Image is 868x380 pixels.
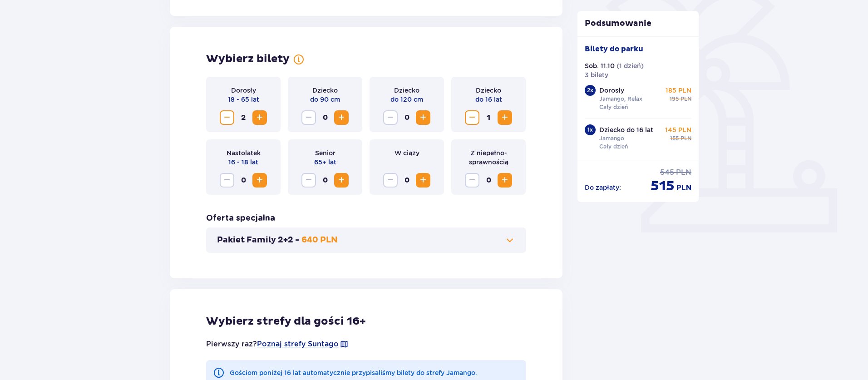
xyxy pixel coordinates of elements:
span: PLN [681,134,691,143]
p: Podsumowanie [577,18,699,29]
p: Pakiet Family 2+2 - [217,235,300,246]
p: do 90 cm [310,95,340,104]
p: Gościom poniżej 16 lat automatycznie przypisaliśmy bilety do strefy Jamango. [230,368,477,377]
p: do 120 cm [390,95,423,104]
button: Zwiększ [498,110,512,125]
p: W ciąży [395,148,419,158]
span: 155 [670,134,679,143]
h2: Wybierz strefy dla gości 16+ [206,315,526,328]
p: Nastolatek [227,148,261,158]
span: 195 [670,95,679,103]
span: 0 [236,173,251,188]
button: Zwiększ [416,110,430,125]
div: 2 x [585,85,596,96]
p: Bilety do parku [585,44,643,54]
span: 1 [481,110,496,125]
p: Cały dzień [599,143,628,151]
p: Do zapłaty : [585,183,621,192]
span: 515 [651,178,675,195]
span: 0 [399,173,414,188]
span: 0 [481,173,496,188]
button: Zmniejsz [465,173,479,188]
button: Zmniejsz [301,110,316,125]
p: Cały dzień [599,103,628,111]
span: 0 [399,110,414,125]
button: Zmniejsz [383,110,398,125]
button: Zmniejsz [220,173,234,188]
span: PLN [676,168,691,178]
h2: Wybierz bilety [206,52,290,66]
span: 2 [236,110,251,125]
h3: Oferta specjalna [206,213,275,224]
span: 545 [660,168,674,178]
p: Jamango [599,134,624,143]
p: 18 - 65 lat [228,95,259,104]
p: Dorosły [599,86,624,95]
p: 640 PLN [301,235,338,246]
p: Dorosły [231,86,256,95]
p: Dziecko [312,86,338,95]
p: Dziecko [476,86,501,95]
p: Z niepełno­sprawnością [459,148,518,167]
p: ( 1 dzień ) [616,61,644,70]
p: 145 PLN [665,125,691,134]
button: Zmniejsz [465,110,479,125]
p: Dziecko do 16 lat [599,125,653,134]
p: Dziecko [394,86,419,95]
span: PLN [676,183,691,193]
p: do 16 lat [475,95,502,104]
p: Jamango, Relax [599,95,642,103]
button: Zwiększ [334,110,349,125]
span: 0 [318,110,332,125]
button: Zwiększ [252,173,267,188]
button: Zmniejsz [220,110,234,125]
button: Pakiet Family 2+2 -640 PLN [217,235,515,246]
p: 185 PLN [666,86,691,95]
p: 65+ lat [314,158,336,167]
p: 3 bilety [585,70,608,79]
button: Zmniejsz [383,173,398,188]
button: Zmniejsz [301,173,316,188]
button: Zwiększ [334,173,349,188]
button: Zwiększ [416,173,430,188]
span: PLN [681,95,691,103]
span: 0 [318,173,332,188]
button: Zwiększ [252,110,267,125]
p: Senior [315,148,335,158]
p: 16 - 18 lat [228,158,258,167]
div: 1 x [585,124,596,135]
button: Zwiększ [498,173,512,188]
p: Sob. 11.10 [585,61,615,70]
a: Poznaj strefy Suntago [257,339,339,349]
p: Pierwszy raz? [206,339,349,349]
